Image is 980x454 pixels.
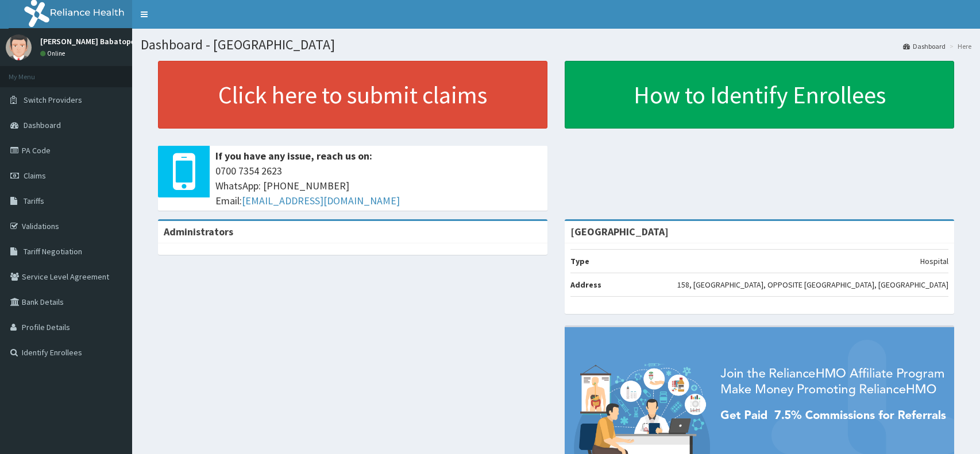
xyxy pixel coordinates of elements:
[565,61,954,129] a: How to Identify Enrollees
[570,225,669,238] strong: [GEOGRAPHIC_DATA]
[570,256,589,266] b: Type
[6,34,32,60] img: User Image
[215,164,542,208] span: 0700 7354 2623 WhatsApp: [PHONE_NUMBER] Email:
[24,120,61,130] span: Dashboard
[24,95,82,105] span: Switch Providers
[570,280,601,290] b: Address
[677,279,948,290] p: 158, [GEOGRAPHIC_DATA], OPPOSITE [GEOGRAPHIC_DATA], [GEOGRAPHIC_DATA]
[158,61,547,129] a: Click here to submit claims
[24,170,46,181] span: Claims
[141,37,971,52] h1: Dashboard - [GEOGRAPHIC_DATA]
[903,41,946,51] a: Dashboard
[24,246,82,257] span: Tariff Negotiation
[947,41,971,51] li: Here
[215,149,372,162] b: If you have any issue, reach us on:
[242,194,400,207] a: [EMAIL_ADDRESS][DOMAIN_NAME]
[164,225,233,238] b: Administrators
[920,255,948,267] p: Hospital
[24,196,44,206] span: Tariffs
[40,49,68,57] a: Online
[40,37,135,45] p: [PERSON_NAME] Babatope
